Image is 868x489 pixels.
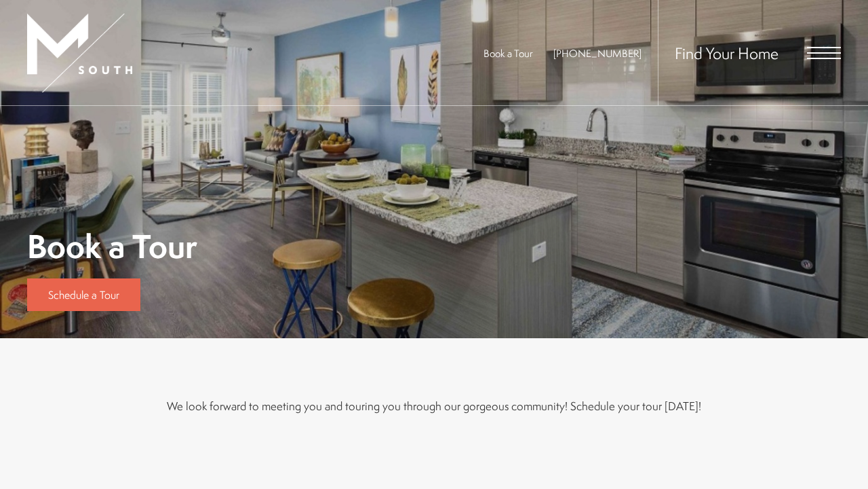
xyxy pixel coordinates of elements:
button: Open Menu [807,47,841,59]
a: Find Your Home [675,42,778,64]
a: Call Us at 813-570-8014 [553,46,642,60]
span: Schedule a Tour [48,287,119,302]
p: We look forward to meeting you and touring you through our gorgeous community! Schedule your tour... [61,396,807,416]
a: Schedule a Tour [27,278,140,311]
a: Book a Tour [484,46,533,60]
img: MSouth [27,14,132,92]
span: [PHONE_NUMBER] [553,46,642,60]
h1: Book a Tour [27,231,197,261]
